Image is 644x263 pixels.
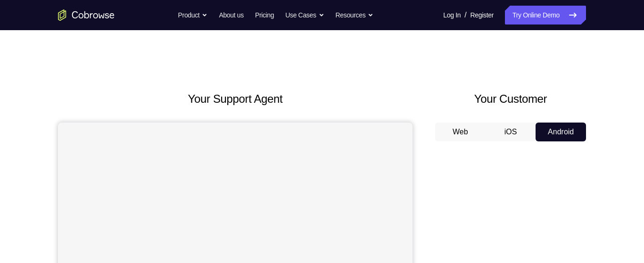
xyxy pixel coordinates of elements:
button: Use Cases [285,6,324,25]
a: Log In [443,6,461,25]
span: / [464,9,466,21]
button: Android [536,123,586,141]
button: Product [178,6,208,25]
a: About us [219,6,243,25]
a: Register [471,6,494,25]
button: Web [435,123,486,141]
a: Pricing [255,6,274,25]
a: Try Online Demo [505,6,586,25]
button: Resources [336,6,374,25]
a: Go to the home page [58,9,115,21]
h2: Your Customer [435,90,586,107]
button: iOS [486,123,536,141]
h2: Your Support Agent [58,90,413,107]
